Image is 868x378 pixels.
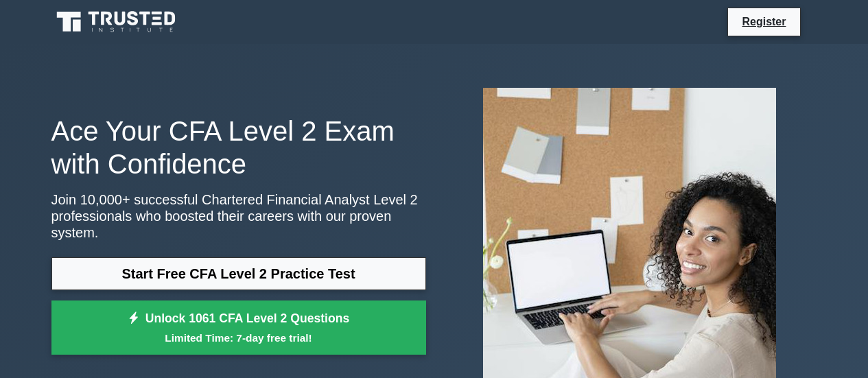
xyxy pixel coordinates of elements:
a: Start Free CFA Level 2 Practice Test [51,257,426,290]
a: Unlock 1061 CFA Level 2 QuestionsLimited Time: 7-day free trial! [51,300,426,355]
p: Join 10,000+ successful Chartered Financial Analyst Level 2 professionals who boosted their caree... [51,191,426,241]
small: Limited Time: 7-day free trial! [69,330,409,346]
h1: Ace Your CFA Level 2 Exam with Confidence [51,115,426,180]
a: Register [734,13,794,30]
